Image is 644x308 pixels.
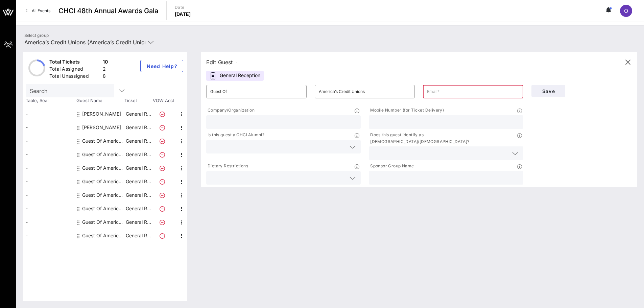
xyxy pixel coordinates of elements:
[23,107,74,121] div: -
[23,134,74,148] div: -
[58,6,158,16] span: CHCI 48th Annual Awards Gala
[49,66,100,74] div: Total Assigned
[140,60,183,72] button: Need Help?
[427,86,519,97] input: Email*
[82,229,125,242] div: Guest Of America’s Credit Unions
[49,73,100,81] div: Total Unassigned
[369,163,414,170] p: Sponsor Group Name
[22,5,54,16] a: All Events
[125,175,152,188] p: General R…
[531,85,565,97] button: Save
[82,121,121,134] div: Juan Fernandez
[82,148,125,161] div: Guest Of America’s Credit Unions
[82,202,125,215] div: Guest Of America’s Credit Unions
[210,86,303,97] input: First Name*
[175,11,191,18] p: [DATE]
[206,71,264,81] div: General Reception
[125,107,152,121] p: General R…
[620,5,632,17] div: O
[23,148,74,161] div: -
[23,229,74,242] div: -
[125,161,152,175] p: General R…
[82,134,125,148] div: Guest Of America’s Credit Unions
[32,8,50,13] span: All Events
[82,161,125,175] div: Guest Of America’s Credit Unions
[369,132,517,145] p: Does this guest identify as [DEMOGRAPHIC_DATA]/[DEMOGRAPHIC_DATA]?
[74,97,124,104] span: Guest Name
[151,97,175,104] span: VOW Acct
[175,4,191,11] p: Date
[23,175,74,188] div: -
[49,58,100,67] div: Total Tickets
[537,88,560,94] span: Save
[319,86,411,97] input: Last Name*
[124,97,151,104] span: Ticket
[23,188,74,202] div: -
[125,215,152,229] p: General R…
[125,188,152,202] p: General R…
[23,121,74,134] div: -
[82,107,121,121] div: Adrian Velazquez
[125,202,152,215] p: General R…
[125,134,152,148] p: General R…
[82,175,125,188] div: Guest Of America’s Credit Unions
[23,161,74,175] div: -
[103,66,108,74] div: 2
[23,202,74,215] div: -
[125,229,152,242] p: General R…
[206,57,238,67] div: Edit Guest
[103,58,108,67] div: 10
[206,107,255,114] p: Company/Organization
[369,107,444,114] p: Mobile Number (for Ticket Delivery)
[103,73,108,81] div: 8
[24,33,49,38] label: Select group
[82,188,125,202] div: Guest Of America’s Credit Unions
[146,63,177,69] span: Need Help?
[23,215,74,229] div: -
[236,60,238,65] span: -
[82,215,125,229] div: Guest Of America’s Credit Unions
[125,121,152,134] p: General R…
[206,163,248,170] p: Dietary Restrictions
[206,132,264,139] p: Is this guest a CHCI Alumni?
[125,148,152,161] p: General R…
[624,7,628,14] span: O
[23,97,74,104] span: Table, Seat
